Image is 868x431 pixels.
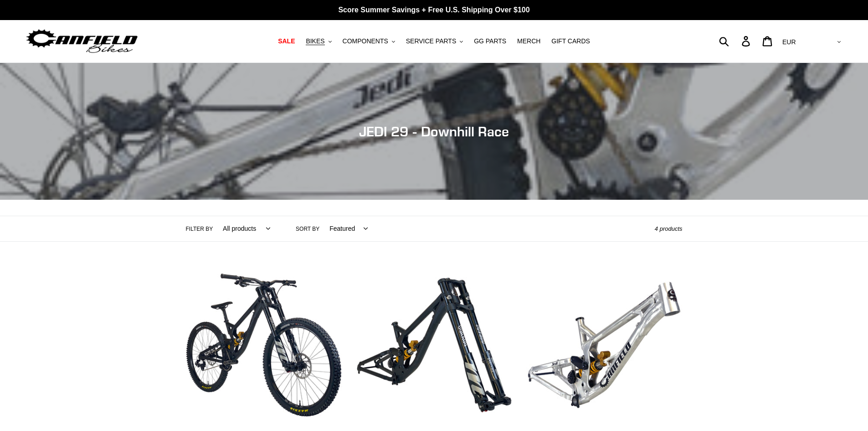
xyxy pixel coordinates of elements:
span: COMPONENTS [343,37,388,45]
a: GIFT CARDS [547,35,595,47]
span: BIKES [306,37,324,45]
label: Filter by [186,225,213,233]
span: JEDI 29 - Downhill Race [359,123,509,140]
span: SALE [278,37,295,45]
a: MERCH [513,35,545,47]
button: SERVICE PARTS [401,35,467,47]
img: Canfield Bikes [25,27,139,56]
span: SERVICE PARTS [406,37,456,45]
span: 4 products [655,225,683,232]
button: COMPONENTS [338,35,400,47]
button: BIKES [301,35,336,47]
span: MERCH [517,37,540,45]
input: Search [724,31,747,51]
label: Sort by [296,225,319,233]
a: SALE [273,35,299,47]
span: GG PARTS [474,37,506,45]
span: GIFT CARDS [551,37,590,45]
a: GG PARTS [469,35,511,47]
